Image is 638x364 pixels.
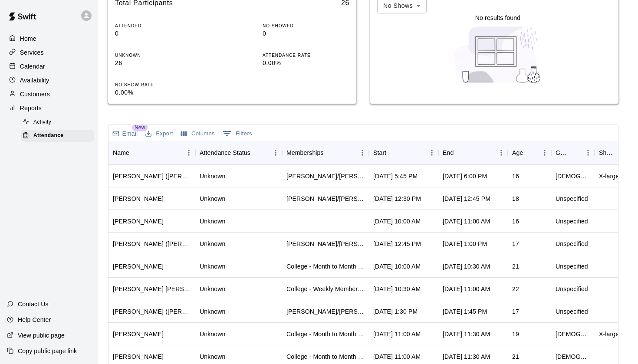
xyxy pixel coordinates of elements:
p: Customers [20,90,50,98]
button: Sort [569,147,582,159]
div: Customers [7,88,91,101]
div: Unspecified [556,262,588,271]
p: NO SHOW RATE [115,82,202,88]
button: Show filters [220,127,254,141]
button: Sort [523,147,535,159]
div: Tom/Mike - Month to Month Membership - 2x per week [286,194,365,203]
button: Menu [356,146,369,159]
div: Male [556,352,590,361]
div: Unknown [200,217,225,226]
div: 18 [512,194,519,203]
button: Sort [250,147,263,159]
div: Unknown [200,352,225,361]
div: Aug 21, 2025 at 5:45 PM [373,172,418,180]
button: Menu [269,146,282,159]
div: College - Month to Month Membership [286,330,365,338]
div: Aug 21, 2025 at 10:30 AM [373,285,421,293]
button: Menu [425,146,438,159]
div: Aug 21, 2025 at 11:30 AM [443,330,490,338]
div: Brady Smith (Andrew Smith) [113,307,191,316]
div: Kellen Moore [113,194,164,203]
div: Unspecified [556,239,588,248]
p: No results found [475,13,520,22]
div: Unknown [200,285,225,293]
span: Activity [33,118,51,127]
div: Memberships [286,141,324,165]
p: View public page [18,331,65,340]
div: Unknown [200,239,225,248]
div: 17 [512,239,519,248]
a: Attendance [21,129,98,142]
div: Luke Roccesano [113,262,164,271]
div: 21 [512,262,519,271]
div: College - Weekly Membership [286,285,365,293]
a: Availability [7,74,91,87]
button: Export [143,127,175,141]
p: 0 [115,29,202,38]
p: Copy public page link [18,347,77,355]
div: Vincent Sorsaia [113,217,164,226]
div: Aug 21, 2025 at 10:00 AM [373,217,421,226]
a: Calendar [7,60,91,73]
div: Tom/Mike - Month to Month Membership - 2x per week [286,307,365,316]
div: Aug 21, 2025 at 10:30 AM [443,262,490,271]
div: Tom/Mike - 3 Month Membership - 2x per week [286,172,365,180]
div: Aug 21, 2025 at 12:45 PM [373,239,421,248]
div: Unknown [200,172,225,180]
button: Menu [582,146,595,159]
div: Name [113,141,129,165]
div: Unknown [200,194,225,203]
div: Male [556,330,590,338]
p: Email [122,129,138,138]
p: UNKNOWN [115,52,202,59]
div: Unknown [200,330,225,338]
div: Unspecified [556,217,588,226]
button: Sort [324,147,336,159]
p: ATTENDED [115,23,202,29]
div: 17 [512,307,519,316]
div: College - Month to Month Membership [286,352,365,361]
div: Ethan McHugh [113,352,164,361]
div: Age [508,141,551,165]
div: Attendance Status [200,141,250,165]
p: 26 [115,59,202,68]
button: Sort [454,147,466,159]
a: Activity [21,115,98,129]
div: Gender [556,141,569,165]
div: Start [369,141,438,165]
p: Home [20,34,36,43]
button: Sort [129,147,141,159]
div: Tom/Mike - 3 Month Membership - 2x per week [286,239,365,248]
button: Select columns [179,127,217,141]
span: Attendance [33,131,63,140]
div: John Cadier (John Cadier) [113,172,191,180]
div: Start [373,141,386,165]
div: Connor Grotyohann [113,285,191,293]
button: Menu [182,146,195,159]
p: ATTENDANCE RATE [263,52,349,59]
div: Shirt Size [599,141,613,165]
div: Aug 21, 2025 at 1:30 PM [373,307,418,316]
div: X-large [599,172,619,180]
div: Male [556,172,590,180]
div: Aug 21, 2025 at 12:30 PM [373,194,421,203]
div: Maurice Hedderman [113,330,164,338]
img: Nothing to see here [449,22,547,87]
p: Calendar [20,62,45,71]
p: NO SHOWED [263,23,349,29]
button: Email [110,128,140,140]
div: Reports [7,102,91,115]
a: Home [7,32,91,45]
p: Reports [20,104,42,112]
p: Availability [20,76,49,85]
div: Unknown [200,307,225,316]
div: Shirt Size [595,141,638,165]
div: Memberships [282,141,369,165]
p: 0 [263,29,349,38]
div: X-large [599,330,619,338]
p: 0.00% [263,59,349,68]
div: Unknown [200,262,225,271]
